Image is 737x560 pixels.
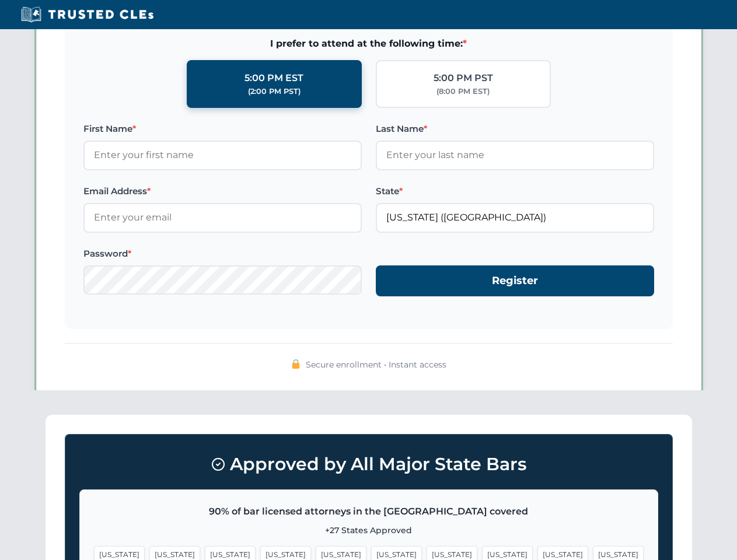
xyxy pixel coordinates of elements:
[376,265,654,296] button: Register
[83,203,362,232] input: Enter your email
[18,6,157,23] img: Trusted CLEs
[83,122,362,136] label: First Name
[376,141,654,170] input: Enter your last name
[94,524,644,537] p: +27 States Approved
[434,71,493,86] div: 5:00 PM PST
[248,86,301,97] div: (2:00 PM PST)
[376,122,654,136] label: Last Name
[83,184,362,198] label: Email Address
[94,504,644,519] p: 90% of bar licensed attorneys in the [GEOGRAPHIC_DATA] covered
[436,86,490,97] div: (8:00 PM EST)
[376,184,654,198] label: State
[291,359,301,369] img: 🔒
[244,71,303,86] div: 5:00 PM EST
[306,358,446,371] span: Secure enrollment • Instant access
[376,203,654,232] input: Florida (FL)
[79,449,658,480] h3: Approved by All Major State Bars
[83,36,654,51] span: I prefer to attend at the following time:
[83,141,362,170] input: Enter your first name
[83,247,362,261] label: Password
